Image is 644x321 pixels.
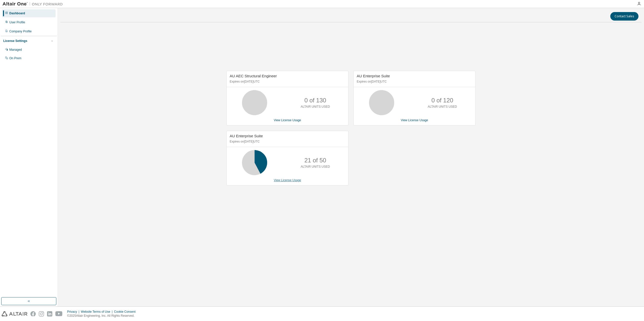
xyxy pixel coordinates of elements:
[47,311,52,316] img: linkedin.svg
[610,12,638,21] button: Contact Sales
[274,178,301,182] a: View License Usage
[67,310,81,314] div: Privacy
[3,2,65,7] img: Altair One
[230,134,263,138] span: AU Enterprise Suite
[431,96,453,105] p: 0 of 120
[357,74,390,78] span: AU Enterprise Suite
[9,56,21,60] div: On Prem
[428,105,457,109] p: ALTAIR UNITS USED
[55,311,63,316] img: youtube.svg
[230,140,344,144] p: Expires on [DATE] UTC
[304,156,326,165] p: 21 of 50
[230,74,277,78] span: AU AEC Structural Engineer
[301,165,330,169] p: ALTAIR UNITS USED
[67,314,139,318] p: © 2025 Altair Engineering, Inc. All Rights Reserved.
[39,311,44,316] img: instagram.svg
[114,310,138,314] div: Cookie Consent
[9,29,32,33] div: Company Profile
[274,118,301,122] a: View License Usage
[81,310,114,314] div: Website Terms of Use
[304,96,326,105] p: 0 of 130
[9,11,25,15] div: Dashboard
[401,118,428,122] a: View License Usage
[9,20,25,24] div: User Profile
[3,39,27,43] div: License Settings
[357,80,471,84] p: Expires on [DATE] UTC
[2,311,27,316] img: altair_logo.svg
[30,311,36,316] img: facebook.svg
[9,48,22,52] div: Managed
[230,80,344,84] p: Expires on [DATE] UTC
[301,105,330,109] p: ALTAIR UNITS USED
